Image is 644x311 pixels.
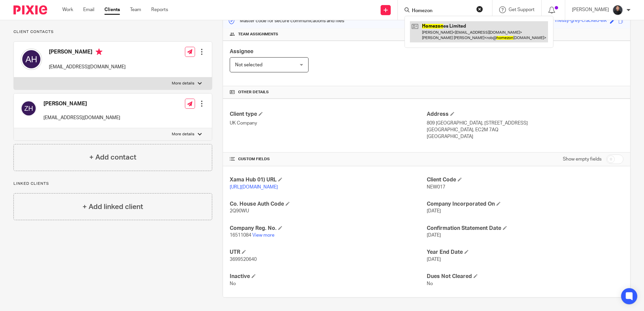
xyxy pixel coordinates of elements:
[49,48,126,57] h4: [PERSON_NAME]
[230,157,426,162] h4: CUSTOM FIELDS
[427,281,433,286] span: No
[238,90,269,95] span: Other details
[13,181,212,186] p: Linked clients
[230,281,236,286] span: No
[238,32,278,37] span: Team assignments
[235,63,262,67] span: Not selected
[427,209,441,213] span: [DATE]
[427,225,623,232] h4: Confirmation Statement Date
[230,185,278,189] a: [URL][DOMAIN_NAME]
[230,201,426,208] h4: Co. House Auth Code
[230,111,426,118] h4: Client type
[509,7,535,12] span: Get Support
[427,257,441,262] span: [DATE]
[13,5,47,14] img: Pixie
[427,233,441,238] span: [DATE]
[427,127,623,133] p: [GEOGRAPHIC_DATA], EC2M 7AQ
[172,81,194,86] p: More details
[62,6,73,13] a: Work
[427,133,623,140] p: [GEOGRAPHIC_DATA]
[230,257,257,262] span: 3699520640
[49,64,126,70] p: [EMAIL_ADDRESS][DOMAIN_NAME]
[427,201,623,208] h4: Company Incorporated On
[96,48,102,55] i: Primary
[427,120,623,127] p: 809 [GEOGRAPHIC_DATA], [STREET_ADDRESS]
[151,6,168,13] a: Reports
[411,8,472,14] input: Search
[21,100,37,116] img: svg%3E
[555,17,607,25] div: messy-grey-cracked-elk
[612,5,623,15] img: My%20Photo.jpg
[21,48,42,70] img: svg%3E
[230,249,426,256] h4: UTR
[230,225,426,232] h4: Company Reg. No.
[427,273,623,280] h4: Dues Not Cleared
[563,156,602,163] label: Show empty fields
[83,6,94,13] a: Email
[427,185,445,189] span: NEW017
[252,233,275,238] a: View more
[230,209,249,213] span: 2Q90WU
[104,6,120,13] a: Clients
[427,111,623,118] h4: Address
[43,100,120,107] h4: [PERSON_NAME]
[230,273,426,280] h4: Inactive
[230,49,253,54] span: Assignee
[230,176,426,183] h4: Xama Hub 01) URL
[172,132,194,137] p: More details
[572,6,609,13] p: [PERSON_NAME]
[427,176,623,183] h4: Client Code
[43,114,120,121] p: [EMAIL_ADDRESS][DOMAIN_NAME]
[228,18,344,24] p: Master code for secure communications and files
[427,249,623,256] h4: Year End Date
[83,202,143,212] h4: + Add linked client
[230,233,251,238] span: 16511084
[13,29,212,35] p: Client contacts
[89,152,136,163] h4: + Add contact
[130,6,141,13] a: Team
[476,6,483,12] button: Clear
[230,120,426,127] p: UK Company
